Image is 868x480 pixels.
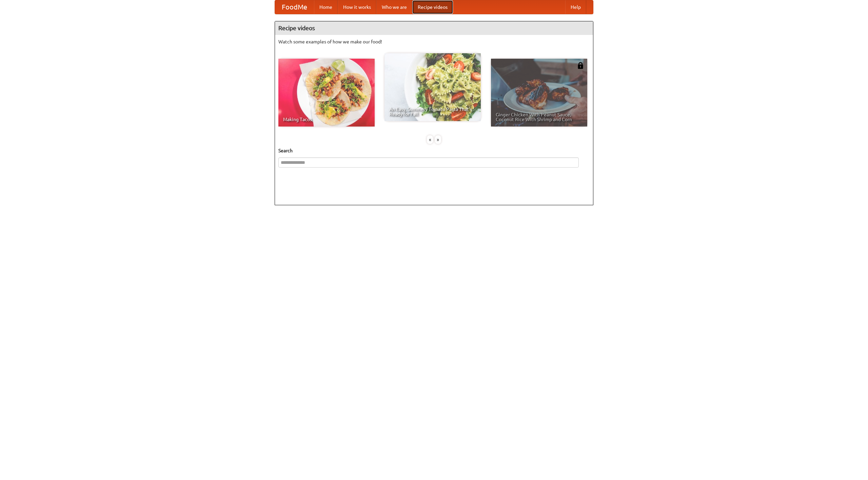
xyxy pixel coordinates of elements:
a: How it works [338,0,376,14]
p: Watch some examples of how we make our food! [278,38,590,45]
span: An Easy, Summery Tomato Pasta That's Ready for Fall [389,107,476,116]
h4: Recipe videos [275,21,593,35]
div: « [427,135,433,144]
a: FoodMe [275,0,314,14]
a: Recipe videos [412,0,453,14]
a: Home [314,0,338,14]
div: » [435,135,441,144]
a: Making Tacos [278,59,375,127]
a: Help [565,0,586,14]
span: Making Tacos [283,117,370,122]
h5: Search [278,147,590,154]
img: 483408.png [577,62,584,69]
a: Who we are [376,0,412,14]
a: An Easy, Summery Tomato Pasta That's Ready for Fall [384,53,481,121]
